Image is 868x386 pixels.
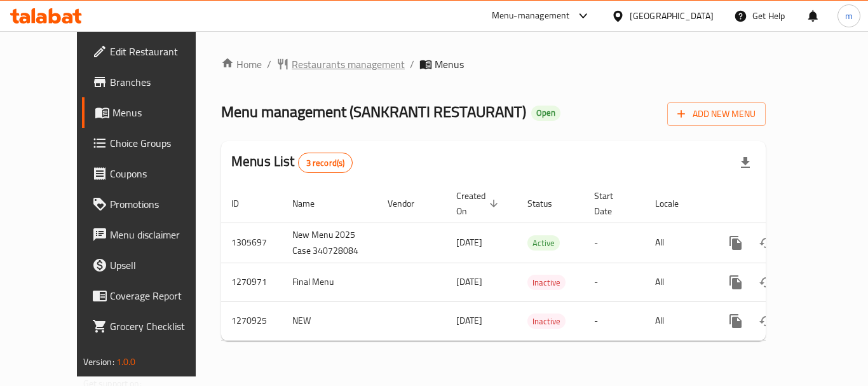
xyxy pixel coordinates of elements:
[221,223,282,263] td: 1305697
[221,301,282,340] td: 1270925
[292,196,331,211] span: Name
[116,354,136,370] span: 1.0.0
[82,280,222,311] a: Coverage Report
[299,157,353,169] span: 3 record(s)
[110,166,212,181] span: Coupons
[845,9,853,23] span: m
[710,184,853,223] th: Actions
[221,57,262,72] a: Home
[667,102,766,126] button: Add New Menu
[410,57,414,72] li: /
[751,228,782,258] button: Change Status
[82,311,222,341] a: Grocery Checklist
[282,263,377,301] td: Final Menu
[721,267,751,298] button: more
[82,67,222,97] a: Branches
[655,196,695,211] span: Locale
[82,219,222,250] a: Menu disclaimer
[645,263,710,301] td: All
[82,128,222,158] a: Choice Groups
[221,263,282,301] td: 1270971
[221,97,526,126] span: Menu management ( SANKRANTI RESTAURANT )
[584,223,645,263] td: -
[110,227,212,242] span: Menu disclaimer
[527,275,566,290] span: Inactive
[282,301,377,340] td: NEW
[527,314,566,329] div: Inactive
[751,267,782,298] button: Change Status
[82,158,222,189] a: Coupons
[492,8,570,24] div: Menu-management
[584,301,645,340] td: -
[531,107,560,118] span: Open
[110,196,212,212] span: Promotions
[677,106,756,122] span: Add New Menu
[110,74,212,90] span: Branches
[527,314,566,329] span: Inactive
[82,97,222,128] a: Menus
[527,196,569,211] span: Status
[110,258,212,273] span: Upsell
[110,44,212,59] span: Edit Restaurant
[527,236,560,251] span: Active
[721,228,751,258] button: more
[456,273,482,290] span: [DATE]
[112,105,212,120] span: Menus
[110,135,212,151] span: Choice Groups
[645,301,710,340] td: All
[282,223,377,263] td: New Menu 2025 Case 340728084
[82,250,222,280] a: Upsell
[630,9,714,23] div: [GEOGRAPHIC_DATA]
[292,57,405,72] span: Restaurants management
[267,57,271,72] li: /
[730,148,761,178] div: Export file
[721,306,751,336] button: more
[645,223,710,263] td: All
[456,188,502,219] span: Created On
[82,36,222,67] a: Edit Restaurant
[221,57,766,72] nav: breadcrumb
[110,288,212,303] span: Coverage Report
[388,196,431,211] span: Vendor
[231,196,255,211] span: ID
[584,263,645,301] td: -
[231,152,353,173] h2: Menus List
[221,184,853,341] table: enhanced table
[456,234,482,251] span: [DATE]
[527,275,566,290] div: Inactive
[83,354,114,370] span: Version:
[594,188,630,219] span: Start Date
[456,312,482,329] span: [DATE]
[751,306,782,336] button: Change Status
[527,235,560,251] div: Active
[82,189,222,219] a: Promotions
[531,106,560,121] div: Open
[110,319,212,334] span: Grocery Checklist
[435,57,464,72] span: Menus
[276,57,405,72] a: Restaurants management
